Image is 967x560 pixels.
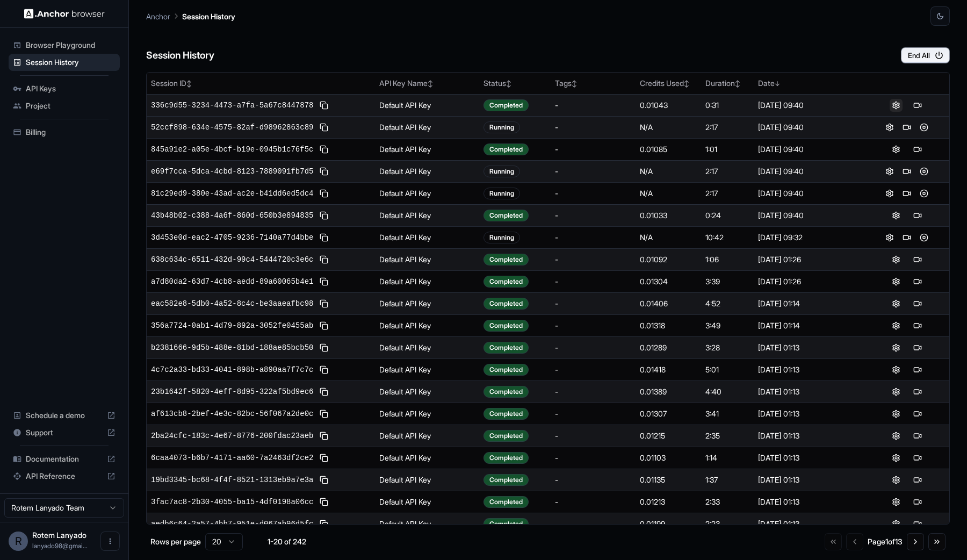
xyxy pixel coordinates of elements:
[151,100,313,111] span: 336c9d55-3234-4473-a7fa-5a67c8447878
[484,496,529,508] div: Completed
[555,232,631,243] div: -
[758,497,860,507] div: [DATE] 01:13
[484,166,520,177] div: Running
[640,408,696,419] div: 0.01307
[150,536,201,547] p: Rows per page
[375,336,479,358] td: Default API Key
[758,254,860,265] div: [DATE] 01:26
[684,80,689,88] span: ↕
[484,188,520,199] div: Running
[640,232,696,243] div: N/A
[555,453,631,463] div: -
[151,232,313,243] span: 3d453e0d-eac2-4705-9236-7140a77d4bbe
[484,276,529,288] div: Completed
[640,453,696,463] div: 0.01103
[484,121,520,133] div: Running
[868,536,903,547] div: Page 1 of 13
[758,298,860,309] div: [DATE] 01:14
[705,254,749,265] div: 1:06
[151,320,313,331] span: 356a7724-0ab1-4d79-892a-3052fe0455ab
[146,48,214,63] h6: Session History
[151,475,313,485] span: 19bd3345-bc68-4f4f-8521-1313eb9a7e3a
[705,519,749,529] div: 2:23
[775,80,780,88] span: ↓
[375,513,479,535] td: Default API Key
[705,320,749,331] div: 3:49
[375,403,479,425] td: Default API Key
[9,124,120,141] div: Billing
[758,166,860,177] div: [DATE] 09:40
[260,536,314,547] div: 1-20 of 242
[26,471,103,482] span: API Reference
[705,210,749,221] div: 0:24
[484,232,520,243] div: Running
[151,210,313,221] span: 43b48b02-c388-4a6f-860d-650b3e894835
[484,430,529,442] div: Completed
[555,342,631,353] div: -
[484,298,529,310] div: Completed
[555,254,631,265] div: -
[9,54,120,71] div: Session History
[555,78,631,89] div: Tags
[151,78,371,89] div: Session ID
[379,78,475,89] div: API Key Name
[375,314,479,336] td: Default API Key
[758,78,860,89] div: Date
[758,320,860,331] div: [DATE] 01:14
[758,100,860,111] div: [DATE] 09:40
[26,454,103,464] span: Documentation
[555,320,631,331] div: -
[640,497,696,507] div: 0.01213
[555,210,631,221] div: -
[901,47,950,63] button: End All
[151,298,313,309] span: eac582e8-5db0-4a52-8c4c-be3aaeafbc98
[375,94,479,116] td: Default API Key
[705,144,749,155] div: 1:01
[151,386,313,397] span: 23b1642f-5820-4eff-8d95-322af5bd9ec6
[506,80,511,88] span: ↕
[375,491,479,513] td: Default API Key
[151,364,313,375] span: 4c7c2a33-bd33-4041-898b-a890aa7f7c7c
[640,430,696,441] div: 0.01215
[375,160,479,182] td: Default API Key
[705,408,749,419] div: 3:41
[640,188,696,199] div: N/A
[9,407,120,424] div: Schedule a demo
[555,475,631,485] div: -
[26,100,116,111] span: Project
[146,10,235,22] nav: breadcrumb
[758,430,860,441] div: [DATE] 01:13
[758,122,860,133] div: [DATE] 09:40
[705,100,749,111] div: 0:31
[151,144,313,155] span: 845a91e2-a05e-4bcf-b19e-0945b1c76f5c
[484,254,529,265] div: Completed
[758,386,860,397] div: [DATE] 01:13
[555,166,631,177] div: -
[484,408,529,420] div: Completed
[151,276,313,287] span: a7d80da2-63d7-4cb8-aedd-89a60065b4e1
[484,78,547,89] div: Status
[640,254,696,265] div: 0.01092
[375,248,479,270] td: Default API Key
[758,453,860,463] div: [DATE] 01:13
[705,364,749,375] div: 5:01
[9,97,120,114] div: Project
[32,542,88,550] span: lanyado98@gmail.com
[705,122,749,133] div: 2:17
[640,100,696,111] div: 0.01043
[375,138,479,160] td: Default API Key
[555,122,631,133] div: -
[640,475,696,485] div: 0.01135
[640,144,696,155] div: 0.01085
[758,276,860,287] div: [DATE] 01:26
[705,430,749,441] div: 2:35
[9,450,120,468] div: Documentation
[705,453,749,463] div: 1:14
[555,144,631,155] div: -
[151,122,313,133] span: 52ccf898-634e-4575-82af-d98962863c89
[375,292,479,314] td: Default API Key
[640,298,696,309] div: 0.01406
[555,100,631,111] div: -
[146,11,170,22] p: Anchor
[26,57,116,68] span: Session History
